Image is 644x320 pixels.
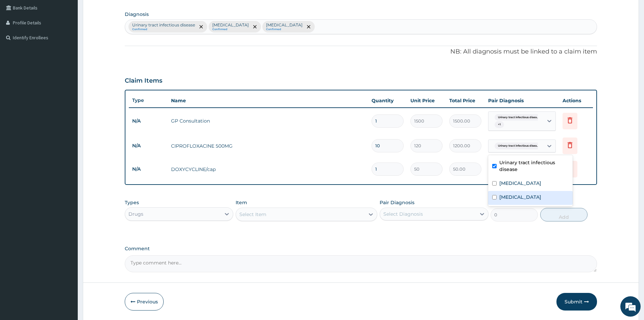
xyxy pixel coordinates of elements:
[212,22,249,28] p: [MEDICAL_DATA]
[168,114,368,128] td: GP Consultation
[125,200,139,206] label: Types
[198,24,204,30] span: remove selection option
[125,293,164,311] button: Previous
[540,208,588,221] button: Add
[132,28,195,31] small: Confirmed
[168,94,368,107] th: Name
[266,28,303,31] small: Confirmed
[129,163,168,175] td: N/A
[380,199,414,206] label: Pair Diagnosis
[239,211,266,218] div: Select Item
[485,94,559,107] th: Pair Diagnosis
[168,163,368,176] td: DOXYCYCLINE/cap
[128,211,143,217] div: Drugs
[495,114,542,121] span: Urinary tract infectious disea...
[125,77,162,85] h3: Claim Items
[212,28,249,31] small: Confirmed
[559,94,593,107] th: Actions
[252,24,258,30] span: remove selection option
[499,180,541,187] label: [MEDICAL_DATA]
[499,159,569,173] label: Urinary tract infectious disease
[407,94,446,107] th: Unit Price
[306,24,312,30] span: remove selection option
[446,94,485,107] th: Total Price
[499,194,541,200] label: [MEDICAL_DATA]
[368,94,407,107] th: Quantity
[556,293,597,311] button: Submit
[132,22,195,28] p: Urinary tract infectious disease
[13,34,27,51] img: d_794563401_company_1708531726252_794563401
[3,185,129,209] textarea: Type your message and hit 'Enter'
[35,38,114,47] div: Chat with us now
[495,143,542,149] span: Urinary tract infectious disea...
[39,85,93,154] span: We're online!
[266,22,303,28] p: [MEDICAL_DATA]
[125,47,597,56] p: NB: All diagnosis must be linked to a claim item
[495,121,504,128] span: + 1
[129,115,168,127] td: N/A
[129,94,168,107] th: Type
[168,139,368,153] td: CIPROFLOXACINE 500MG
[111,3,127,20] div: Minimize live chat window
[383,211,423,217] div: Select Diagnosis
[236,199,247,206] label: Item
[125,246,597,252] label: Comment
[125,11,149,18] label: Diagnosis
[129,140,168,152] td: N/A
